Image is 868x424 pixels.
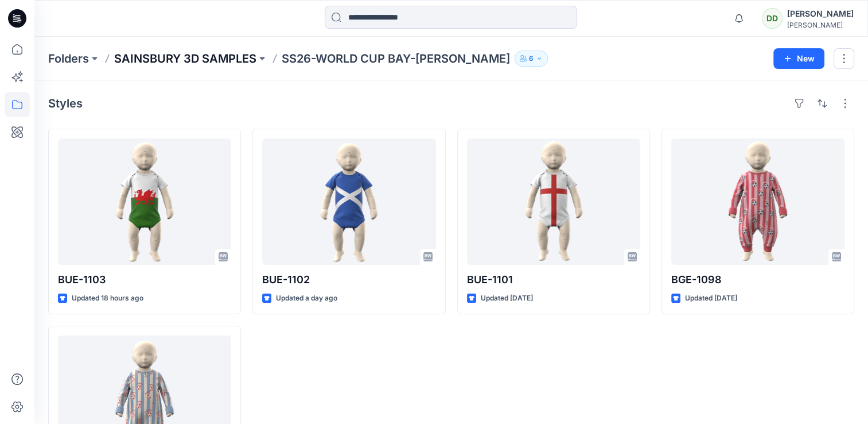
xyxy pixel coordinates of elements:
[762,8,783,29] div: DD
[48,97,83,110] h4: Styles
[262,138,435,265] a: BUE-1102
[282,51,510,67] p: SS26-WORLD CUP BAY-[PERSON_NAME]
[787,7,854,21] div: [PERSON_NAME]
[114,51,256,67] a: SAINSBURY 3D SAMPLES
[515,51,548,67] button: 6
[685,292,737,304] p: Updated [DATE]
[262,272,435,288] p: BUE-1102
[467,272,640,288] p: BUE-1101
[58,138,231,265] a: BUE-1103
[787,21,854,29] div: [PERSON_NAME]
[48,51,89,67] a: Folders
[72,292,143,304] p: Updated 18 hours ago
[671,138,844,265] a: BGE-1098
[58,272,231,288] p: BUE-1103
[671,272,844,288] p: BGE-1098
[276,292,337,304] p: Updated a day ago
[481,292,533,304] p: Updated [DATE]
[467,138,640,265] a: BUE-1101
[529,52,534,65] p: 6
[773,48,824,69] button: New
